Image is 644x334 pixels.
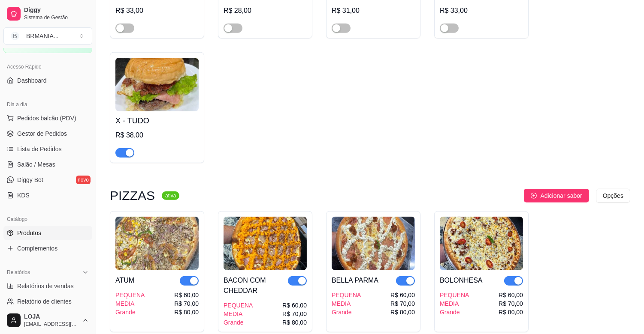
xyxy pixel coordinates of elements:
[17,145,62,153] span: Lista de Pedidos
[162,191,179,200] sup: ativa
[3,295,92,308] a: Relatório de clientes
[3,212,92,226] div: Catálogo
[540,191,582,200] span: Adicionar sabor
[3,226,92,240] a: Produtos
[3,74,92,87] a: Dashboard
[17,229,41,237] span: Produtos
[115,130,199,140] div: R$ 38,00
[499,299,523,308] div: R$ 70,00
[3,158,92,171] a: Salão / Mesas
[115,291,145,299] div: PEQUENA
[3,142,92,156] a: Lista de Pedidos
[224,301,253,310] div: PEQUENA
[115,115,199,127] h4: X - TUDO
[282,301,307,310] div: R$ 60,00
[440,299,469,308] div: MEDIA
[115,275,134,286] div: ATUM
[24,6,89,14] span: Diggy
[174,291,199,299] div: R$ 60,00
[332,308,361,316] div: Grande
[3,242,92,255] a: Complementos
[17,76,47,85] span: Dashboard
[390,291,415,299] div: R$ 60,00
[224,275,288,296] div: BACON COM CHEDDAR
[174,299,199,308] div: R$ 70,00
[440,6,523,16] div: R$ 33,00
[224,6,307,16] div: R$ 28,00
[440,217,523,270] img: product-image
[115,6,199,16] div: R$ 33,00
[332,299,361,308] div: MEDIA
[17,114,76,122] span: Pedidos balcão (PDV)
[26,32,58,40] div: BRMANIA ...
[110,191,155,201] h3: PIZZAS
[3,310,92,331] button: LOJA[EMAIL_ADDRESS][DOMAIN_NAME]
[531,193,537,199] span: plus-circle
[332,275,378,286] div: BELLA PARMA
[390,299,415,308] div: R$ 70,00
[282,318,307,327] div: R$ 80,00
[17,176,43,184] span: Diggy Bot
[17,244,57,253] span: Complementos
[3,188,92,202] a: KDS
[7,269,30,276] span: Relatórios
[3,111,92,125] button: Pedidos balcão (PDV)
[224,217,307,270] img: product-image
[17,129,67,138] span: Gestor de Pedidos
[17,297,72,306] span: Relatório de clientes
[17,160,55,169] span: Salão / Mesas
[3,279,92,293] a: Relatórios de vendas
[115,308,145,316] div: Grande
[3,98,92,111] div: Dia a dia
[24,14,89,21] span: Sistema de Gestão
[3,127,92,140] a: Gestor de Pedidos
[390,308,415,316] div: R$ 80,00
[224,310,253,318] div: MEDIA
[224,318,253,327] div: Grande
[499,308,523,316] div: R$ 80,00
[174,308,199,316] div: R$ 80,00
[3,173,92,187] a: Diggy Botnovo
[3,3,92,24] a: DiggySistema de Gestão
[3,60,92,74] div: Acesso Rápido
[24,313,79,321] span: LOJA
[332,217,415,270] img: product-image
[332,291,361,299] div: PEQUENA
[603,191,623,200] span: Opções
[115,217,199,270] img: product-image
[115,58,199,111] img: product-image
[499,291,523,299] div: R$ 60,00
[440,308,469,316] div: Grande
[24,321,79,328] span: [EMAIL_ADDRESS][DOMAIN_NAME]
[115,299,145,308] div: MEDIA
[17,282,74,290] span: Relatórios de vendas
[11,32,19,40] span: B
[596,189,630,203] button: Opções
[282,310,307,318] div: R$ 70,00
[3,27,92,45] button: Select a team
[440,275,483,286] div: BOLONHESA
[440,291,469,299] div: PEQUENA
[524,189,589,203] button: Adicionar sabor
[17,191,30,200] span: KDS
